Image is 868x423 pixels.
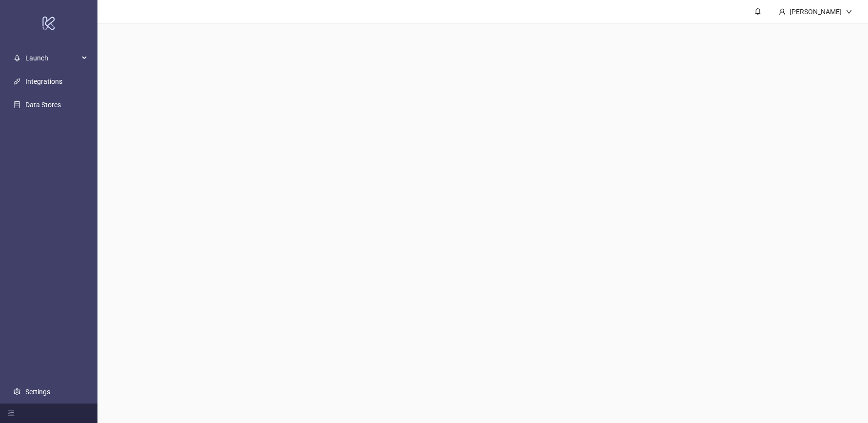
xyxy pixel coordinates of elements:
[25,101,61,109] a: Data Stores
[754,8,761,15] span: bell
[786,6,846,17] div: [PERSON_NAME]
[8,410,15,417] span: menu-fold
[14,55,20,61] span: rocket
[846,8,852,15] span: down
[779,8,786,15] span: user
[25,48,79,68] span: Launch
[25,388,50,396] a: Settings
[25,77,62,85] a: Integrations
